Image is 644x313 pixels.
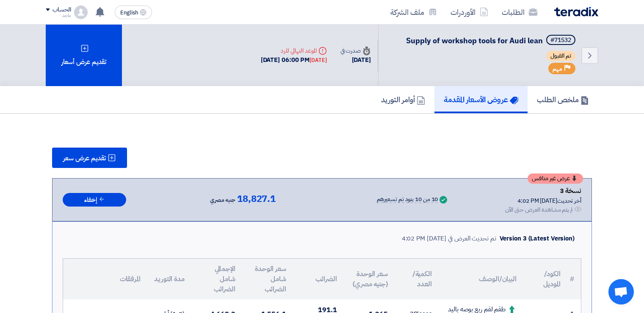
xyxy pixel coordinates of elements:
div: [DATE] 06:00 PM [261,55,327,65]
div: تقديم عرض أسعار [46,25,122,86]
th: الضرائب [293,259,344,299]
span: جنيه مصري [210,195,235,205]
th: المرفقات [63,259,147,299]
div: نسخة 3 [505,185,581,196]
a: ملف الشركة [384,2,444,22]
a: ملخص الطلب [528,86,598,113]
a: الطلبات [495,2,544,22]
h5: عروض الأسعار المقدمة [444,95,518,104]
th: الكود/الموديل [523,259,567,299]
th: الإجمالي شامل الضرائب [191,259,242,299]
th: البيان/الوصف [439,259,523,299]
button: English [115,6,152,19]
button: إخفاء [63,193,126,207]
span: English [120,10,138,16]
a: عروض الأسعار المقدمة [434,86,528,113]
h5: ملخص الطلب [537,95,589,104]
span: تم القبول [546,51,575,61]
img: profile_test.png [74,6,88,19]
h5: أوامر التوريد [381,95,425,104]
span: Supply of workshop tools for Audi lean [406,35,543,46]
th: # [567,259,581,299]
span: 18,827.1 [237,194,276,204]
div: أخر تحديث [DATE] 4:02 PM [505,196,581,205]
h5: Supply of workshop tools for Audi lean [406,35,577,47]
div: ماجد [46,13,71,18]
span: عرض غير منافس [532,176,570,182]
div: Version 3 (Latest Version) [500,234,575,243]
th: مدة التوريد [147,259,191,299]
span: مهم [553,65,562,73]
button: تقديم عرض سعر [52,148,127,168]
div: 10 من 10 بنود تم تسعيرهم [377,196,438,203]
img: Teradix logo [554,7,598,17]
div: #71532 [550,37,571,43]
div: الحساب [53,6,71,14]
div: صدرت في [340,46,371,55]
div: [DATE] [340,55,371,65]
th: سعر الوحدة (جنيه مصري) [344,259,395,299]
div: Open chat [608,279,634,305]
th: سعر الوحدة شامل الضرائب [242,259,293,299]
a: أوامر التوريد [372,86,434,113]
a: الأوردرات [444,2,495,22]
div: [DATE] [310,56,326,64]
span: تقديم عرض سعر [63,155,106,162]
div: الموعد النهائي للرد [261,46,327,55]
th: الكمية/العدد [395,259,439,299]
div: لم يتم مشاهدة العرض حتى الآن [505,205,573,214]
div: تم تحديث العرض في [DATE] 4:02 PM [402,234,496,243]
